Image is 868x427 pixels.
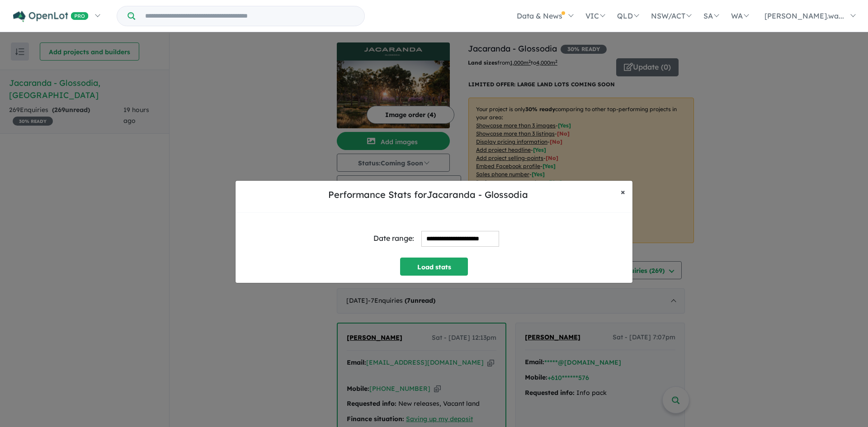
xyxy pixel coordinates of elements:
button: Load stats [400,258,468,276]
img: Openlot PRO Logo White [13,11,89,22]
h5: Performance Stats for Jacaranda - Glossodia [243,188,613,202]
div: Date range: [373,232,414,244]
span: × [621,187,625,197]
input: Try estate name, suburb, builder or developer [137,6,363,26]
span: [PERSON_NAME].wa... [764,11,844,20]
